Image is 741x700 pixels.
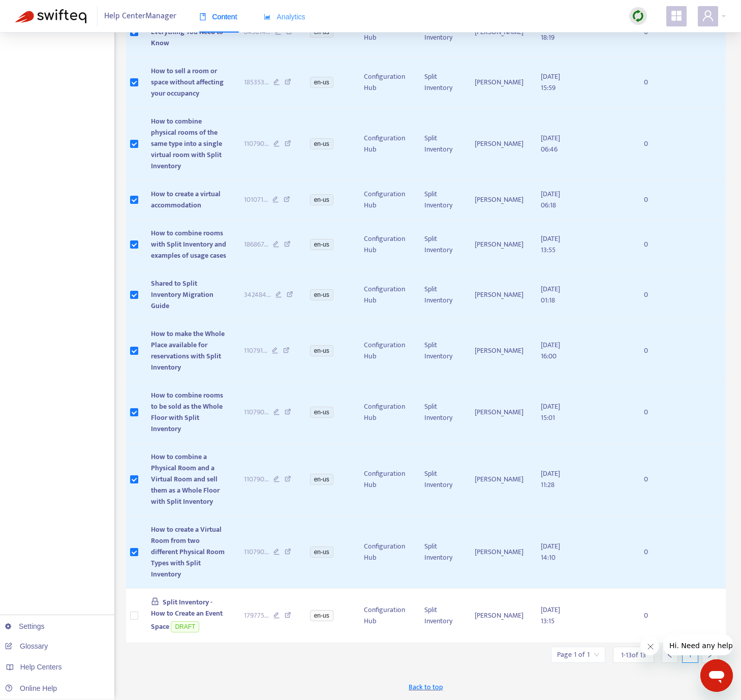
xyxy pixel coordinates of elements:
span: How to combine physical rooms of the same type into a single virtual room with Split Inventory [151,115,222,172]
td: [PERSON_NAME] [467,320,533,382]
td: Split Inventory [416,270,467,320]
span: 110790 ... [244,138,269,149]
span: [DATE] 13:55 [541,233,560,256]
td: 0 [636,443,676,516]
td: 0 [636,270,676,320]
td: Split Inventory [416,57,467,108]
td: Configuration Hub [356,443,416,516]
iframe: Message from company [663,634,733,655]
td: [PERSON_NAME] [467,443,533,516]
td: Split Inventory [416,443,467,516]
span: lock [151,597,159,605]
span: DRAFT [171,621,199,632]
a: Online Help [5,684,57,692]
span: en-us [310,138,333,149]
span: en-us [310,546,333,558]
span: [DATE] 06:18 [541,188,560,211]
span: How to combine a Physical Room and a Virtual Room and sell them as a Whole Floor with Split Inven... [151,451,220,507]
span: en-us [310,407,333,418]
td: Split Inventory [416,108,467,180]
span: 110790 ... [244,474,269,485]
span: Content [199,13,237,21]
td: [PERSON_NAME] [467,270,533,320]
td: 0 [636,220,676,270]
td: Configuration Hub [356,108,416,180]
span: appstore [670,10,683,22]
td: [PERSON_NAME] [467,108,533,180]
span: 110790 ... [244,407,269,418]
td: Configuration Hub [356,589,416,643]
span: book [199,13,206,20]
span: Hi. Need any help? [6,7,73,15]
td: Configuration Hub [356,270,416,320]
td: Split Inventory [416,516,467,589]
span: en-us [310,194,333,205]
span: How to create a virtual accommodation [151,188,221,211]
span: [DATE] 15:01 [541,401,560,423]
img: Swifteq [15,9,86,23]
span: en-us [310,474,333,485]
span: Shared to Split Inventory Migration Guide [151,278,213,312]
td: Split Inventory [416,589,467,643]
span: [DATE] 15:59 [541,71,560,94]
iframe: Close message [640,636,660,656]
span: user [702,10,714,22]
span: 179775 ... [244,610,269,621]
img: sync.dc5367851b00ba804db3.png [632,10,644,22]
span: [DATE] 14:10 [541,540,560,563]
span: Analytics [264,13,305,21]
td: Configuration Hub [356,382,416,443]
a: Settings [5,622,45,630]
span: en-us [310,77,333,88]
span: 185353 ... [244,77,269,88]
iframe: Button to launch messaging window [700,659,733,692]
td: [PERSON_NAME] [467,516,533,589]
span: en-us [310,345,333,356]
td: [PERSON_NAME] [467,589,533,643]
span: area-chart [264,13,271,20]
span: Split Inventory - How to Create an Event Space [151,596,223,632]
td: Split Inventory [416,320,467,382]
span: Help Center Manager [104,7,176,26]
span: How to make the Whole Place available for reservations with Split Inventory [151,328,225,373]
td: Configuration Hub [356,516,416,589]
td: 0 [636,180,676,220]
td: Configuration Hub [356,180,416,220]
td: [PERSON_NAME] [467,382,533,443]
td: Split Inventory [416,180,467,220]
span: en-us [310,289,333,300]
td: Split Inventory [416,382,467,443]
td: [PERSON_NAME] [467,180,533,220]
td: 0 [636,589,676,643]
span: How to combine rooms to be sold as the Whole Floor with Split Inventory [151,389,223,435]
td: 0 [636,320,676,382]
span: [DATE] 06:46 [541,132,560,155]
span: en-us [310,239,333,250]
span: 101071 ... [244,194,268,205]
span: 342484 ... [244,289,271,300]
td: 0 [636,57,676,108]
span: How to create a Virtual Room from two different Physical Room Types with Split Inventory [151,524,225,580]
td: [PERSON_NAME] [467,57,533,108]
span: 1 - 13 of 13 [621,650,646,660]
span: How to sell a room or space without affecting your occupancy [151,65,224,99]
td: 0 [636,516,676,589]
span: How to combine rooms with Split Inventory and examples of usage cases [151,227,226,261]
span: [DATE] 16:00 [541,339,560,362]
td: Split Inventory [416,220,467,270]
td: Configuration Hub [356,57,416,108]
td: Configuration Hub [356,320,416,382]
span: Back to top [409,682,443,692]
span: 110791 ... [244,345,267,356]
a: Glossary [5,642,48,650]
span: 110790 ... [244,546,269,558]
span: 186867 ... [244,239,268,250]
span: [DATE] 01:18 [541,283,560,306]
td: [PERSON_NAME] [467,220,533,270]
td: 0 [636,382,676,443]
span: Help Centers [20,663,62,671]
td: 0 [636,108,676,180]
span: [DATE] 13:15 [541,604,560,627]
span: [DATE] 11:28 [541,468,560,491]
span: en-us [310,610,333,621]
